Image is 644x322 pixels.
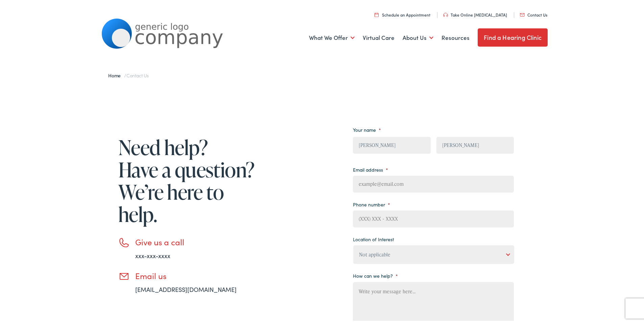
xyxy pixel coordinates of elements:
input: (XXX) XXX - XXXX [353,209,514,226]
span: Contact Us [126,71,149,77]
label: Phone number [353,200,390,206]
img: utility icon [375,11,379,16]
a: xxx-xxx-xxxx [135,250,170,258]
a: Take Online [MEDICAL_DATA] [443,10,507,16]
img: utility icon [443,11,448,16]
input: Last name [436,135,514,152]
label: How can we help? [353,271,398,277]
a: Resources [442,24,470,49]
a: About Us [403,24,433,49]
input: First name [353,135,430,152]
a: Schedule an Appointment [375,10,430,16]
a: Virtual Care [363,24,395,49]
h3: Email us [135,270,257,279]
label: Email address [353,165,388,171]
label: Your name [353,125,381,131]
label: Location of Interest [353,235,394,241]
span: / [108,71,149,77]
a: [EMAIL_ADDRESS][DOMAIN_NAME] [135,284,237,292]
input: example@email.com [353,174,514,191]
a: Contact Us [520,10,547,16]
h3: Give us a call [135,236,257,246]
a: What We Offer [309,24,355,49]
a: Home [108,71,124,77]
h1: Need help? Have a question? We’re here to help. [118,135,257,224]
a: Find a Hearing Clinic [478,27,548,45]
img: utility icon [520,12,525,15]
